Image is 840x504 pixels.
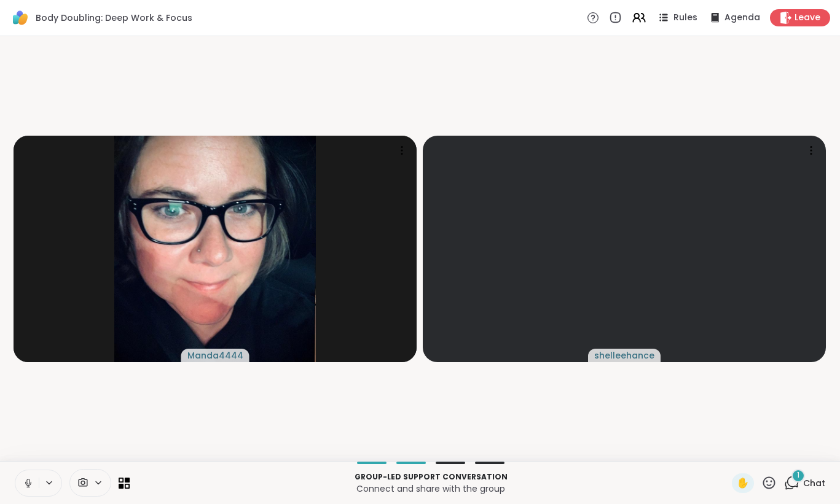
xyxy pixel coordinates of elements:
span: Body Doubling: Deep Work & Focus [36,12,192,24]
span: Rules [673,12,697,24]
span: Manda4444 [187,349,243,362]
span: shelleehance [594,349,654,362]
p: Group-led support conversation [137,471,724,483]
span: Agenda [724,12,760,24]
span: 1 [797,470,799,481]
p: Connect and share with the group [137,483,724,495]
span: Leave [795,12,820,24]
img: ShareWell Logomark [10,7,31,28]
img: Manda4444 [114,136,316,362]
span: ✋ [737,476,749,490]
span: Chat [803,477,825,489]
